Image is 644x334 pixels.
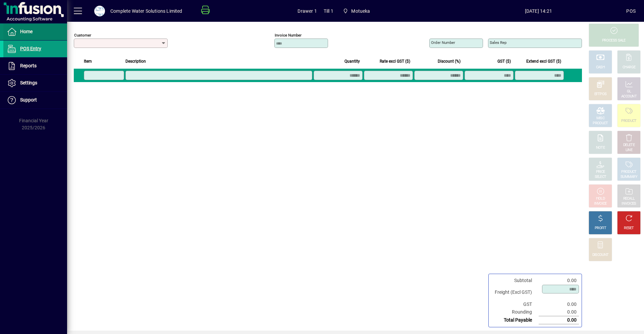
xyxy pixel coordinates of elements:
[594,201,606,206] div: INVOICE
[621,170,636,175] div: PRODUCT
[491,284,539,300] td: Freight (Excl GST)
[491,300,539,308] td: GST
[490,40,506,45] mat-label: Sales rep
[595,175,606,180] div: SELECT
[491,277,539,284] td: Subtotal
[602,38,626,43] div: PROCESS SALE
[596,170,605,175] div: PRICE
[344,58,360,65] span: Quantity
[623,196,635,201] div: RECALL
[84,58,92,65] span: Item
[89,5,110,17] button: Profile
[626,6,636,16] div: POS
[20,29,33,34] span: Home
[3,23,67,40] a: Home
[623,65,636,70] div: CHARGE
[3,75,67,91] a: Settings
[20,97,37,103] span: Support
[431,40,455,45] mat-label: Order number
[74,33,91,38] mat-label: Customer
[539,316,579,324] td: 0.00
[275,33,302,38] mat-label: Invoice number
[592,253,608,258] div: DISCOUNT
[621,94,637,99] div: ACCOUNT
[596,65,605,70] div: CASH
[593,121,608,126] div: PRODUCT
[3,92,67,109] a: Support
[539,308,579,316] td: 0.00
[450,6,626,16] span: [DATE] 14:21
[20,63,37,68] span: Reports
[596,116,604,121] div: MISC
[621,175,637,180] div: SUMMARY
[526,58,561,65] span: Extend excl GST ($)
[491,316,539,324] td: Total Payable
[621,119,636,124] div: PRODUCT
[438,58,461,65] span: Discount (%)
[491,308,539,316] td: Rounding
[539,277,579,284] td: 0.00
[626,148,632,153] div: LINE
[20,80,37,85] span: Settings
[3,58,67,74] a: Reports
[125,58,146,65] span: Description
[497,58,511,65] span: GST ($)
[20,46,41,51] span: POS Entry
[595,226,606,231] div: PROFIT
[539,300,579,308] td: 0.00
[624,226,634,231] div: RESET
[627,89,631,94] div: GL
[340,5,373,17] span: Motueka
[622,201,636,206] div: INVOICES
[298,6,317,16] span: Drawer 1
[596,196,605,201] div: HOLD
[380,58,410,65] span: Rate excl GST ($)
[351,6,370,16] span: Motueka
[623,143,635,148] div: DELETE
[324,6,333,16] span: Till 1
[110,6,182,16] div: Complete Water Solutions Limited
[596,145,605,150] div: NOTE
[594,92,607,97] div: EFTPOS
